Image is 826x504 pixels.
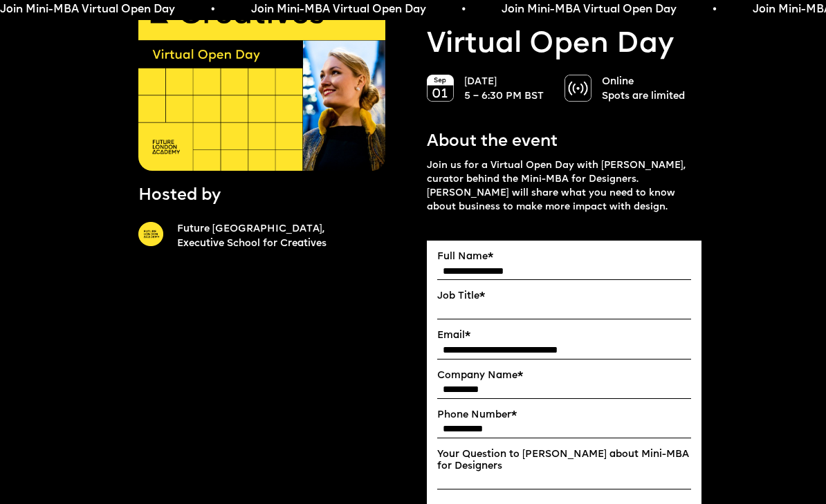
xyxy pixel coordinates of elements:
label: Phone Number [437,409,691,421]
p: Hosted by [138,185,221,207]
img: A yellow circle with Future London Academy logo [138,222,163,247]
p: Join us for a Virtual Open Day with [PERSON_NAME], curator behind the Mini-MBA for Designers. [PE... [427,159,701,214]
span: • [210,3,214,17]
label: Your Question to [PERSON_NAME] about Mini-MBA for Designers [437,449,691,472]
label: Full Name [437,251,691,263]
label: Company Name [437,370,691,382]
p: Online Spots are limited [602,75,688,104]
label: Email [437,330,691,342]
label: Job Title [437,290,691,302]
span: • [461,3,465,17]
p: [DATE] 5 – 6:30 PM BST [464,75,550,104]
span: • [711,3,715,17]
a: Future [GEOGRAPHIC_DATA],Executive School for Creatives [177,222,413,252]
p: About the event [427,131,558,153]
